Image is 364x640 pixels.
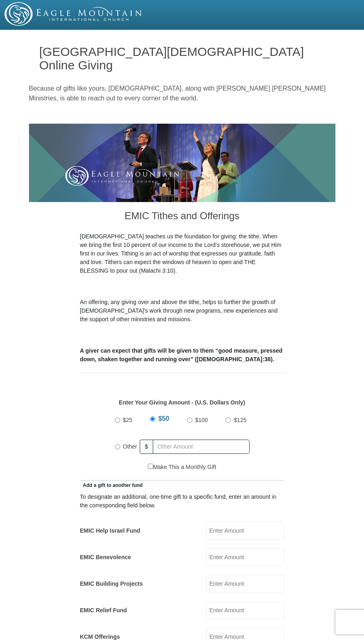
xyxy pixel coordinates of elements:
h1: [GEOGRAPHIC_DATA][DEMOGRAPHIC_DATA] Online Giving [39,45,325,72]
span: $125 [234,417,246,423]
input: Enter Amount [206,575,284,593]
input: Enter Amount [206,548,284,566]
label: EMIC Relief Fund [80,606,127,615]
p: An offering, any giving over and above the tithe, helps to further the growth of [DEMOGRAPHIC_DAT... [80,298,284,324]
span: Add a gift to another fund [80,482,143,488]
h3: EMIC Tithes and Offerings [80,202,284,232]
input: Enter Amount [206,601,284,619]
label: EMIC Building Projects [80,580,143,588]
label: EMIC Help Israel Fund [80,527,141,535]
b: A giver can expect that gifts will be given to them “good measure, pressed down, shaken together ... [80,347,283,362]
input: Enter Amount [206,522,284,540]
input: Make This a Monthly Gift [148,464,153,469]
span: $ [140,440,154,454]
label: EMIC Benevolence [80,553,131,562]
img: EMIC [4,2,143,26]
strong: Enter Your Giving Amount - (U.S. Dollars Only) [119,399,245,406]
span: $100 [195,417,208,423]
span: $25 [123,417,132,423]
label: Make This a Monthly Gift [148,463,217,471]
p: Because of gifts like yours, [DEMOGRAPHIC_DATA], along with [PERSON_NAME] [PERSON_NAME] Ministrie... [29,84,335,103]
span: $50 [158,415,169,422]
p: [DEMOGRAPHIC_DATA] teaches us the foundation for giving: the tithe. When we bring the first 10 pe... [80,232,284,275]
span: Other [123,443,137,450]
div: To designate an additional, one-time gift to a specific fund, enter an amount in the correspondin... [80,493,284,510]
input: Other Amount [153,440,249,454]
